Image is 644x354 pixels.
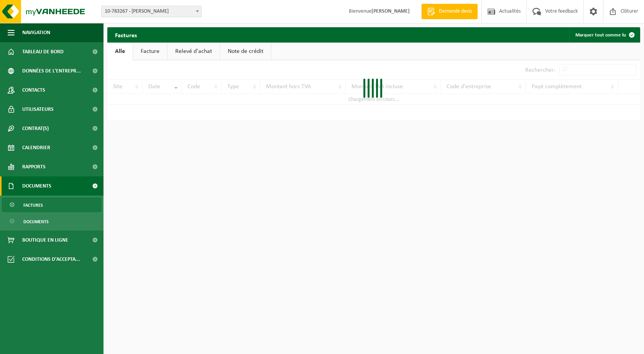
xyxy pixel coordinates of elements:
[102,6,201,17] span: 10-783267 - LUCHET ADRIEN - SERAING
[22,81,45,100] span: Contacts
[133,43,167,60] a: Facture
[22,119,49,138] span: Contrat(s)
[569,27,639,43] button: Marquer tout comme lu
[22,138,50,157] span: Calendrier
[22,42,64,61] span: Tableau de bord
[101,6,202,17] span: 10-783267 - LUCHET ADRIEN - SERAING
[421,4,478,19] a: Demande devis
[107,27,145,42] h2: Factures
[437,8,474,15] span: Demande devis
[22,100,54,119] span: Utilisateurs
[22,176,51,196] span: Documents
[2,198,102,212] a: Factures
[23,198,43,212] span: Factures
[22,250,80,269] span: Conditions d'accepta...
[371,8,410,14] strong: [PERSON_NAME]
[23,214,49,229] span: Documents
[22,23,50,42] span: Navigation
[168,43,220,60] a: Relevé d'achat
[2,214,102,229] a: Documents
[22,61,81,81] span: Données de l'entrepr...
[107,43,133,60] a: Alle
[22,157,46,176] span: Rapports
[22,231,68,250] span: Boutique en ligne
[220,43,271,60] a: Note de crédit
